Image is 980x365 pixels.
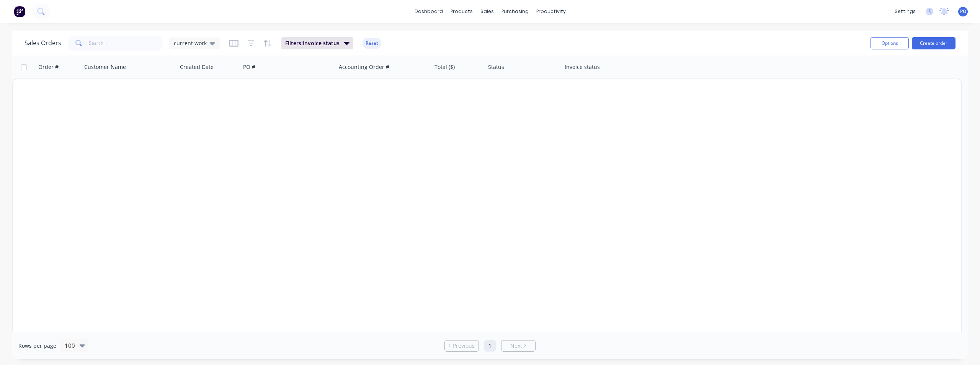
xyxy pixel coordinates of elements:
a: Previous page [445,342,479,350]
div: Accounting Order # [339,63,389,71]
span: Previous [453,342,475,350]
button: Reset [363,38,381,49]
a: dashboard [411,6,447,17]
img: Factory [14,6,25,17]
span: PO [960,8,966,15]
div: Customer Name [84,63,126,71]
button: Filters:Invoice status [281,37,353,49]
ul: Pagination [441,340,539,352]
input: Search... [89,36,163,51]
div: PO # [243,63,255,71]
div: Total ($) [434,63,455,71]
div: Invoice status [565,63,600,71]
a: Next page [501,342,535,350]
div: Order # [38,63,59,71]
span: current work [174,39,207,47]
div: productivity [532,6,570,17]
h1: Sales Orders [24,39,61,47]
span: Next [510,342,522,350]
a: Page 1 is your current page [484,340,496,352]
span: Filters: Invoice status [285,39,340,47]
span: Rows per page [18,342,56,350]
div: Created Date [180,63,214,71]
div: purchasing [498,6,532,17]
button: Create order [912,37,955,49]
div: settings [891,6,920,17]
div: Status [488,63,504,71]
div: sales [477,6,498,17]
button: Options [871,37,909,49]
div: products [447,6,477,17]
